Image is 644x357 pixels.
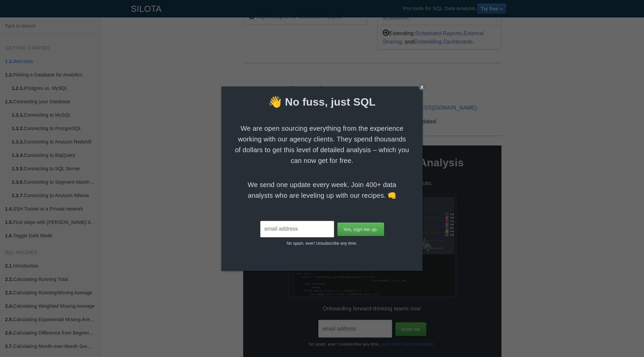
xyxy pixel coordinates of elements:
span: 👋 No fuss, just SQL [221,95,423,110]
input: Yes, sign me up. [337,223,384,236]
input: email address [260,221,334,237]
span: We are open sourcing everything from the experience working with our agency clients. They spend t... [235,123,409,166]
div: X [419,84,425,91]
p: No spam, ever! Unsubscribe any time. [221,237,423,246]
span: We send one update every week. Join 400+ data analysts who are leveling up with our recipes. 👊 [235,179,409,201]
